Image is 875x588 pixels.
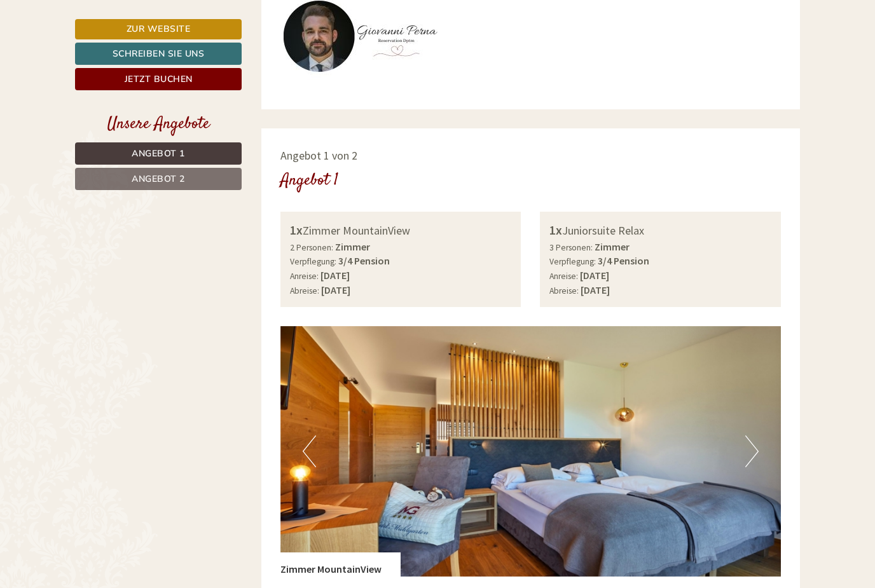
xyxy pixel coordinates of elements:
[549,271,578,282] small: Anreise:
[75,68,242,90] a: Jetzt buchen
[280,552,401,577] div: Zimmer MountainView
[595,240,630,253] b: Zimmer
[581,284,610,296] b: [DATE]
[290,222,303,238] b: 1x
[10,34,202,73] div: Guten Tag, wie können wir Ihnen helfen?
[303,435,316,467] button: Previous
[549,221,771,240] div: Juniorsuite Relax
[549,285,579,296] small: Abreise:
[580,269,609,282] b: [DATE]
[280,148,357,163] span: Angebot 1 von 2
[75,19,242,39] a: Zur Website
[745,435,759,467] button: Next
[280,326,782,577] img: image
[549,256,596,267] small: Verpflegung:
[598,254,649,267] b: 3/4 Pension
[290,242,333,253] small: 2 Personen:
[290,221,512,240] div: Zimmer MountainView
[290,285,319,296] small: Abreise:
[19,62,196,71] small: 21:51
[335,240,370,253] b: Zimmer
[549,222,562,238] b: 1x
[290,256,336,267] small: Verpflegung:
[321,284,350,296] b: [DATE]
[228,10,273,31] div: [DATE]
[280,169,338,193] div: Angebot 1
[425,335,501,357] button: Senden
[75,43,242,65] a: Schreiben Sie uns
[19,37,196,47] div: [GEOGRAPHIC_DATA]
[549,242,593,253] small: 3 Personen:
[75,113,242,136] div: Unsere Angebote
[132,147,185,160] span: Angebot 1
[290,271,319,282] small: Anreise:
[338,254,390,267] b: 3/4 Pension
[320,269,350,282] b: [DATE]
[132,173,185,185] span: Angebot 2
